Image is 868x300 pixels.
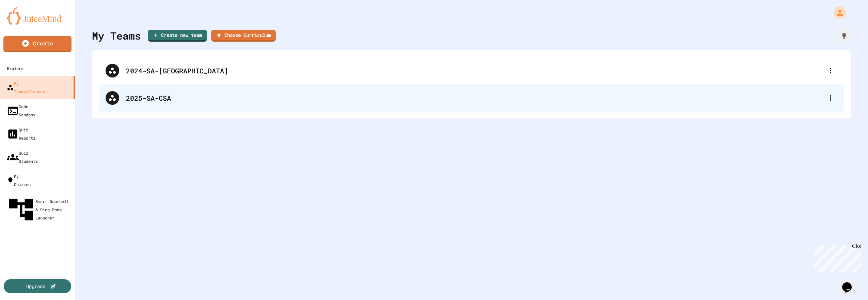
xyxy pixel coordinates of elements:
div: My Account [826,5,848,20]
div: How it works [837,29,851,43]
div: My Teams/Classes [7,79,45,96]
div: Smart Doorbell & Ping Pong Launcher [7,195,72,224]
div: 2024-SA-[GEOGRAPHIC_DATA] [99,57,844,84]
div: Quiz Reports [7,126,35,142]
div: 2024-SA-[GEOGRAPHIC_DATA] [126,66,824,76]
div: My Quizzes [7,172,31,188]
div: My Teams [92,28,141,43]
div: Explore [7,64,23,72]
img: logo-orange.svg [7,7,68,25]
div: Upgrade [26,283,45,290]
div: Quiz Students [7,149,38,165]
iframe: chat widget [811,243,861,272]
iframe: chat widget [839,273,861,293]
div: Chat with us now!Close [3,3,47,43]
a: Create [3,36,72,52]
div: 2025-SA-CSA [99,84,844,112]
a: Create new team [148,30,207,42]
div: 2025-SA-CSA [126,93,824,103]
div: Code Sandbox [7,102,35,119]
a: Choose Curriculum [211,30,276,42]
